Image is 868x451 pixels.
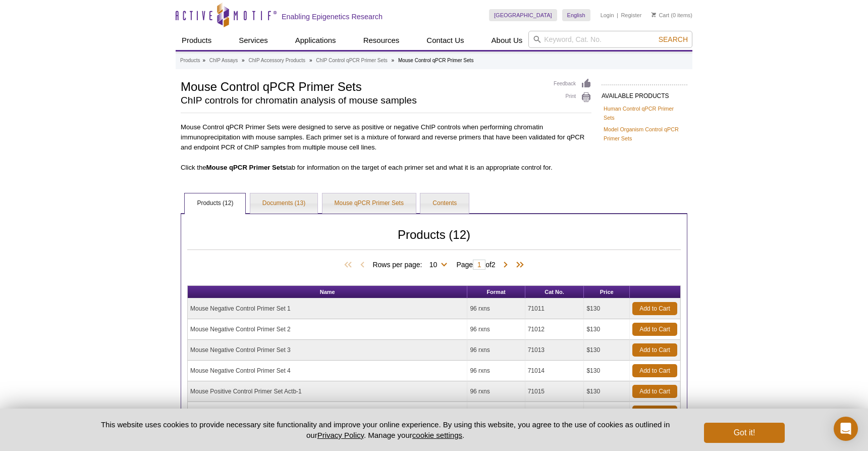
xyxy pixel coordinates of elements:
[584,402,630,423] td: $130
[604,125,685,143] a: Model Organism Control qPCR Primer Sets
[188,361,467,381] td: Mouse Negative Control Primer Set 4
[181,163,591,173] p: Click the tab for information on the target of each primer set and what it is an appropriate cont...
[420,193,469,214] a: Contents
[187,230,681,250] h2: Products (12)
[632,302,677,315] a: Add to Cart
[704,423,785,443] button: Got it!
[652,9,692,21] li: (0 items)
[289,31,342,50] a: Applications
[412,431,462,439] button: cookie settings
[188,319,467,340] td: Mouse Negative Control Primer Set 2
[83,419,687,440] p: This website uses cookies to provide necessary site functionality and improve your online experie...
[652,12,669,19] a: Cart
[420,31,470,50] a: Contact Us
[528,31,692,48] input: Keyword, Cat. No.
[206,164,286,171] b: Mouse qPCR Primer Sets
[511,260,526,270] span: Last Page
[584,361,630,381] td: $130
[617,9,618,21] li: |
[309,58,312,63] li: »
[525,319,584,340] td: 71012
[525,361,584,381] td: 71014
[584,319,630,340] td: $130
[656,35,691,44] button: Search
[242,58,245,63] li: »
[525,402,584,423] td: 71017
[652,12,656,17] img: Your Cart
[357,260,367,270] span: Previous Page
[209,56,238,65] a: ChIP Assays
[342,260,357,270] span: First Page
[467,286,525,298] th: Format
[632,323,677,336] a: Add to Cart
[398,58,474,63] li: Mouse Control qPCR Primer Sets
[584,340,630,361] td: $130
[467,361,525,381] td: 96 rxns
[467,319,525,340] td: 96 rxns
[602,84,687,103] h2: AVAILABLE PRODUCTS
[467,298,525,319] td: 96 rxns
[467,381,525,402] td: 96 rxns
[525,340,584,361] td: 71013
[188,402,467,423] td: Mouse Positive Control Primer Set Actb-2
[372,259,451,269] span: Rows per page:
[601,12,614,19] a: Login
[554,78,591,89] a: Feedback
[584,298,630,319] td: $130
[181,119,591,153] p: Mouse Control qPCR Primer Sets were designed to serve as positive or negative ChIP controls when ...
[659,35,688,43] span: Search
[584,286,630,298] th: Price
[485,31,529,50] a: About Us
[188,381,467,402] td: Mouse Positive Control Primer Set Actb-1
[392,58,395,63] li: »
[202,58,205,63] li: »
[181,78,544,93] h1: Mouse Control qPCR Primer Sets
[584,381,630,402] td: $130
[317,431,364,439] a: Privacy Policy
[632,343,677,357] a: Add to Cart
[632,406,677,419] a: Add to Cart
[357,31,406,50] a: Resources
[322,193,416,214] a: Mouse qPCR Primer Sets
[181,96,544,105] h2: ChIP controls for chromatin analysis of mouse samples
[525,381,584,402] td: 71015
[233,31,274,50] a: Services
[180,56,200,65] a: Products
[188,298,467,319] td: Mouse Negative Control Primer Set 1
[185,193,245,214] a: Products (12)
[176,31,218,50] a: Products
[621,12,641,19] a: Register
[451,260,500,270] span: Page of
[632,364,677,377] a: Add to Cart
[525,286,584,298] th: Cat No.
[554,92,591,103] a: Print
[492,261,496,269] span: 2
[316,56,388,65] a: ChIP Control qPCR Primer Sets
[489,9,557,21] a: [GEOGRAPHIC_DATA]
[282,12,383,21] h2: Enabling Epigenetics Research
[562,9,590,21] a: English
[467,340,525,361] td: 96 rxns
[248,56,305,65] a: ChIP Accessory Products
[188,340,467,361] td: Mouse Negative Control Primer Set 3
[188,286,467,298] th: Name
[632,385,677,398] a: Add to Cart
[501,260,511,270] span: Next Page
[604,104,685,122] a: Human Control qPCR Primer Sets
[525,298,584,319] td: 71011
[250,193,317,214] a: Documents (13)
[834,417,858,441] div: Open Intercom Messenger
[467,402,525,423] td: 96 rxns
